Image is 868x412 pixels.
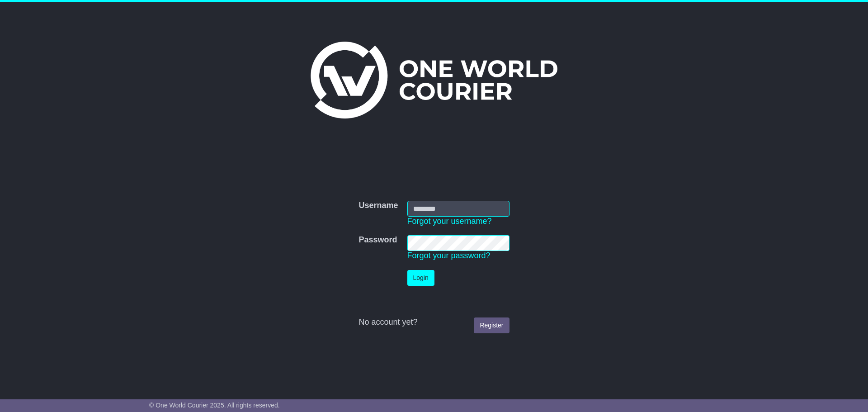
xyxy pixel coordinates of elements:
label: Username [359,201,398,211]
a: Register [474,317,509,333]
a: Forgot your password? [407,251,491,260]
div: No account yet? [359,317,509,327]
a: Forgot your username? [407,217,492,226]
label: Password [359,235,397,245]
img: One World [311,42,557,118]
button: Login [407,270,434,286]
span: © One World Courier 2025. All rights reserved. [149,402,280,409]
